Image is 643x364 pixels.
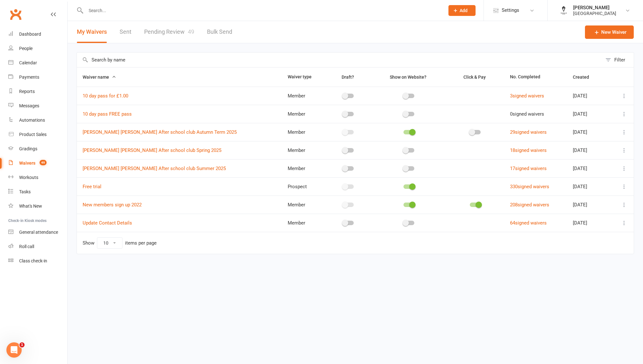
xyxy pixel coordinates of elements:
div: Waivers [19,161,35,166]
a: Dashboard [8,27,67,41]
button: Add [448,5,476,16]
td: Member [282,123,326,141]
div: Gradings [19,146,37,151]
button: Waiver name [83,73,116,81]
span: Draft? [342,75,354,80]
td: [DATE] [567,177,610,196]
div: [PERSON_NAME] [573,5,616,11]
a: Class kiosk mode [8,254,67,268]
input: Search... [84,6,440,15]
div: What's New [19,203,42,209]
a: People [8,41,67,56]
a: 10 day pass FREE pass [83,111,132,117]
a: Reports [8,84,67,99]
a: 3signed waivers [510,93,544,99]
div: Automations [19,118,45,123]
a: Calendar [8,56,67,70]
a: New Waiver [585,25,634,39]
a: 330signed waivers [510,184,549,189]
a: 17signed waivers [510,166,547,171]
a: Pending Review49 [144,21,194,43]
td: [DATE] [567,159,610,177]
a: Clubworx [8,6,24,22]
div: Calendar [19,60,37,65]
a: Tasks [8,185,67,199]
div: General attendance [19,230,58,235]
span: Add [460,8,468,13]
td: [DATE] [567,123,610,141]
img: thumb_image1645566591.png [557,4,570,17]
div: Product Sales [19,132,47,137]
a: Gradings [8,142,67,156]
div: Filter [614,56,625,64]
div: items per page [125,240,157,246]
td: Member [282,214,326,232]
button: Filter [602,53,634,67]
a: 64signed waivers [510,220,547,226]
a: Update Contact Details [83,220,132,226]
span: 1 [19,342,25,347]
a: Sent [120,21,131,43]
td: [DATE] [567,105,610,123]
a: What's New [8,199,67,213]
button: My Waivers [77,21,107,43]
a: Bulk Send [207,21,232,43]
a: Waivers 49 [8,156,67,170]
td: [DATE] [567,214,610,232]
div: Reports [19,89,35,94]
div: [GEOGRAPHIC_DATA] [573,11,616,16]
div: Payments [19,75,39,80]
td: Member [282,196,326,214]
div: Class check-in [19,258,47,263]
a: [PERSON_NAME] [PERSON_NAME] After school club Spring 2025 [83,147,221,153]
span: Created [573,75,596,80]
td: Member [282,105,326,123]
div: Messages [19,103,39,108]
a: 10 day pass for £1.00 [83,93,128,99]
a: Roll call [8,239,67,254]
span: Click & Pay [463,75,486,80]
a: 29signed waivers [510,129,547,135]
a: Automations [8,113,67,127]
span: Waiver name [83,75,116,80]
button: Show on Website? [384,73,433,81]
a: Payments [8,70,67,84]
span: Settings [502,3,519,18]
button: Click & Pay [458,73,493,81]
div: Tasks [19,189,31,194]
td: Prospect [282,177,326,196]
button: Created [573,73,596,81]
iframe: Intercom live chat [6,342,22,358]
span: 49 [40,160,47,165]
div: People [19,46,33,51]
div: Dashboard [19,32,41,37]
th: Waiver type [282,68,326,87]
a: Workouts [8,170,67,185]
td: Member [282,141,326,159]
td: [DATE] [567,196,610,214]
input: Search by name [77,53,602,67]
td: Member [282,159,326,177]
a: Messages [8,99,67,113]
a: [PERSON_NAME] [PERSON_NAME] After school club Autumn Term 2025 [83,129,237,135]
span: 49 [188,28,194,35]
div: Workouts [19,175,38,180]
a: 18signed waivers [510,147,547,153]
th: No. Completed [504,68,567,87]
a: Free trial [83,184,101,189]
div: Show [83,237,157,249]
a: [PERSON_NAME] [PERSON_NAME] After school club Summer 2025 [83,166,226,171]
div: Roll call [19,244,34,249]
button: Draft? [336,73,361,81]
span: Show on Website? [390,75,426,80]
a: 208signed waivers [510,202,549,208]
td: Member [282,87,326,105]
td: [DATE] [567,87,610,105]
a: Product Sales [8,127,67,142]
a: General attendance kiosk mode [8,225,67,239]
td: [DATE] [567,141,610,159]
span: 0 signed waivers [510,111,544,117]
a: New members sign up 2022 [83,202,142,208]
